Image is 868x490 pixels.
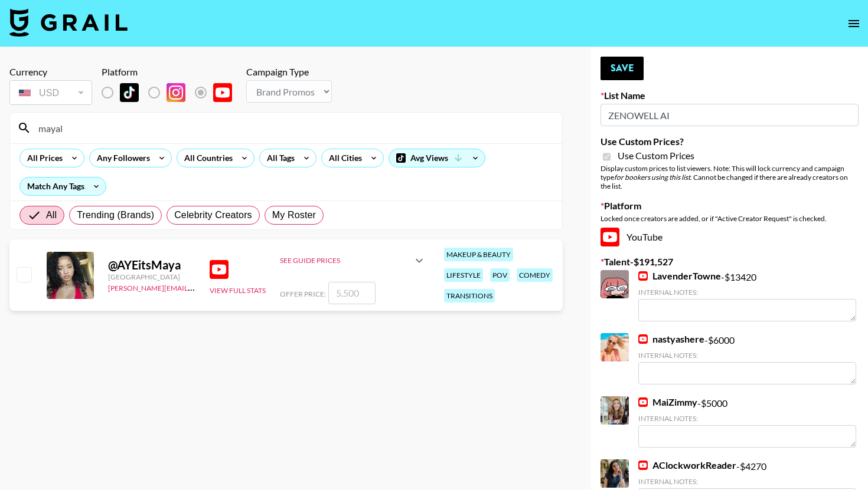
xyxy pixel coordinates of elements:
[174,208,252,222] span: Celebrity Creators
[638,396,697,408] a: MaiZimmy
[842,12,866,35] button: open drawer
[108,258,195,272] div: @ AYEitsMaya
[601,256,859,268] label: Talent - $ 191,527
[638,270,721,282] a: LavenderTowne
[280,256,412,265] div: See Guide Prices
[601,57,644,80] button: Save
[638,288,856,297] div: Internal Notes:
[77,208,154,222] span: Trending (Brands)
[120,83,139,102] img: TikTok
[517,268,553,282] div: comedy
[638,397,648,407] img: YouTube
[601,228,619,246] img: YouTube
[638,459,736,471] a: AClockworkReader
[90,149,152,167] div: Any Followers
[601,228,859,246] div: YouTube
[210,260,229,279] img: YouTube
[20,177,106,195] div: Match Any Tags
[638,270,856,321] div: - $ 13420
[601,136,859,147] label: Use Custom Prices?
[328,282,376,304] input: 5,500
[601,90,859,101] label: List Name
[213,83,232,102] img: YouTube
[322,149,364,167] div: All Cities
[444,289,495,302] div: transitions
[638,351,856,360] div: Internal Notes:
[272,208,316,222] span: My Roster
[108,272,195,281] div: [GEOGRAPHIC_DATA]
[638,333,704,345] a: nastyashere
[638,461,648,470] img: YouTube
[638,271,648,281] img: YouTube
[102,66,242,78] div: Platform
[490,268,510,282] div: pov
[108,281,283,292] a: [PERSON_NAME][EMAIL_ADDRESS][DOMAIN_NAME]
[31,119,555,137] input: Search by User Name
[601,214,859,223] div: Locked once creators are added, or if "Active Creator Request" is checked.
[638,477,856,486] div: Internal Notes:
[280,246,426,275] div: See Guide Prices
[246,66,332,78] div: Campaign Type
[9,78,92,107] div: Currency is locked to USD
[102,80,242,105] div: List locked to YouTube.
[638,333,856,384] div: - $ 6000
[46,208,57,222] span: All
[601,200,859,212] label: Platform
[638,396,856,448] div: - $ 5000
[614,173,690,182] em: for bookers using this list
[601,164,859,190] div: Display custom prices to list viewers. Note: This will lock currency and campaign type . Cannot b...
[177,149,235,167] div: All Countries
[12,83,90,103] div: USD
[444,268,483,282] div: lifestyle
[9,66,92,78] div: Currency
[260,149,297,167] div: All Tags
[9,8,128,37] img: Grail Talent
[638,414,856,423] div: Internal Notes:
[280,290,326,298] span: Offer Price:
[618,150,694,162] span: Use Custom Prices
[167,83,185,102] img: Instagram
[444,248,513,261] div: makeup & beauty
[389,149,485,167] div: Avg Views
[638,334,648,344] img: YouTube
[20,149,65,167] div: All Prices
[210,286,266,295] button: View Full Stats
